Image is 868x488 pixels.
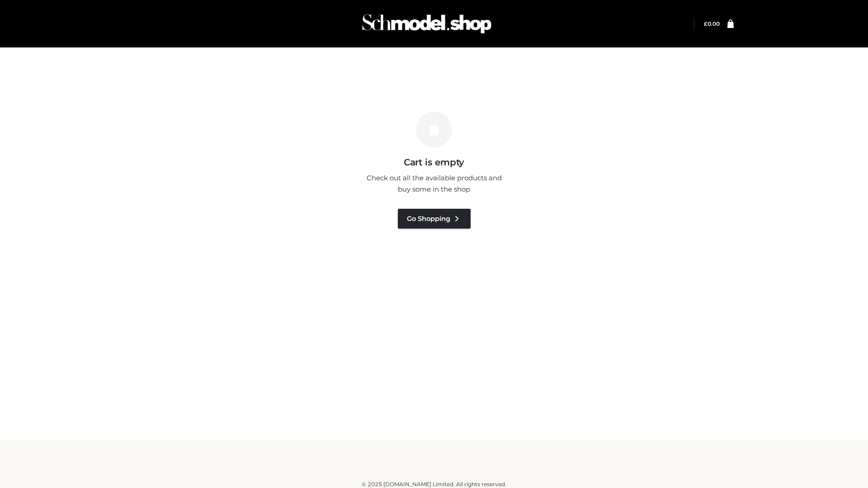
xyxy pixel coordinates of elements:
[704,20,708,27] span: £
[704,20,720,27] bdi: 0.00
[398,209,471,229] a: Go Shopping
[359,6,495,42] img: Schmodel Admin 964
[704,20,720,27] a: £0.00
[155,157,713,168] h3: Cart is empty
[362,172,506,195] p: Check out all the available products and buy some in the shop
